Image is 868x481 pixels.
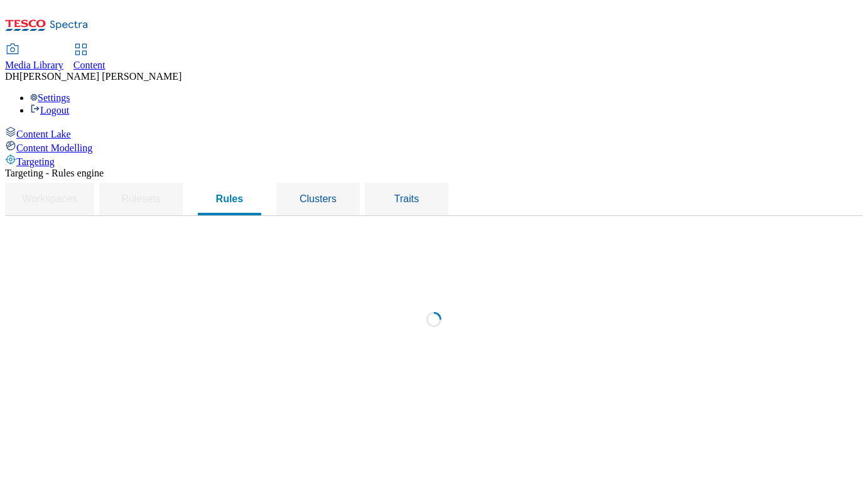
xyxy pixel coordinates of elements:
a: Settings [30,92,70,103]
span: Rules [216,193,244,204]
span: Content [73,60,106,70]
span: DH [5,71,19,82]
a: Content [73,45,106,71]
span: Content Modelling [16,143,92,153]
span: Clusters [300,193,337,204]
a: Logout [30,105,69,116]
span: Targeting [16,156,55,167]
a: Targeting [5,154,863,168]
span: [PERSON_NAME] [PERSON_NAME] [19,71,182,82]
a: Content Lake [5,126,863,140]
span: Media Library [5,60,63,70]
a: Content Modelling [5,140,863,154]
span: Content Lake [16,129,71,139]
span: Traits [394,193,419,204]
a: Media Library [5,45,63,71]
div: Targeting - Rules engine [5,168,863,179]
